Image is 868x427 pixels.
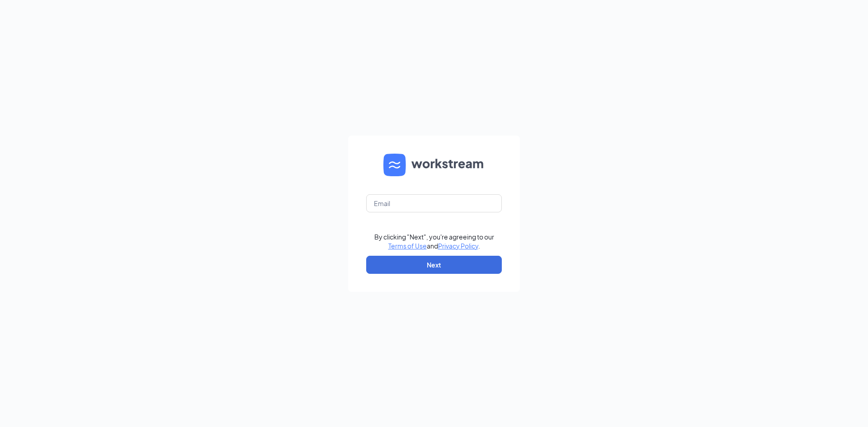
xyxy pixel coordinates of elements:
a: Privacy Policy [438,242,478,250]
input: Email [366,194,502,212]
a: Terms of Use [388,242,427,250]
img: WS logo and Workstream text [383,154,485,176]
button: Next [366,256,502,274]
div: By clicking "Next", you're agreeing to our and . [374,232,494,250]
